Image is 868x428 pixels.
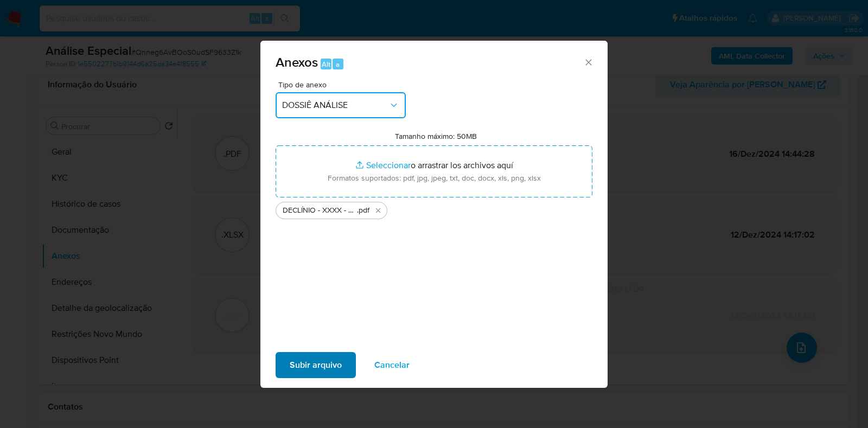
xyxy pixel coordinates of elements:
ul: Archivos seleccionados [276,197,592,219]
span: Cancelar [374,353,410,377]
button: Subir arquivo [276,352,356,378]
span: DOSSIÊ ANÁLISE [282,100,388,111]
span: Subir arquivo [290,353,342,377]
button: DOSSIÊ ANÁLISE [276,92,406,118]
span: a [336,59,340,69]
span: Anexos [276,53,318,72]
label: Tamanho máximo: 50MB [395,131,477,141]
button: Cerrar [583,57,593,67]
span: Tipo de anexo [278,81,409,88]
span: DECLÍNIO - XXXX - CNPJ 16970894000182 - AMAZE AGENCIA DE VIAGENS E EVENTOS LTDA. (1) [283,205,357,216]
button: Cancelar [360,352,424,378]
span: .pdf [357,205,369,216]
span: Alt [322,59,330,69]
button: Eliminar DECLÍNIO - XXXX - CNPJ 16970894000182 - AMAZE AGENCIA DE VIAGENS E EVENTOS LTDA. (1).pdf [372,204,385,217]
